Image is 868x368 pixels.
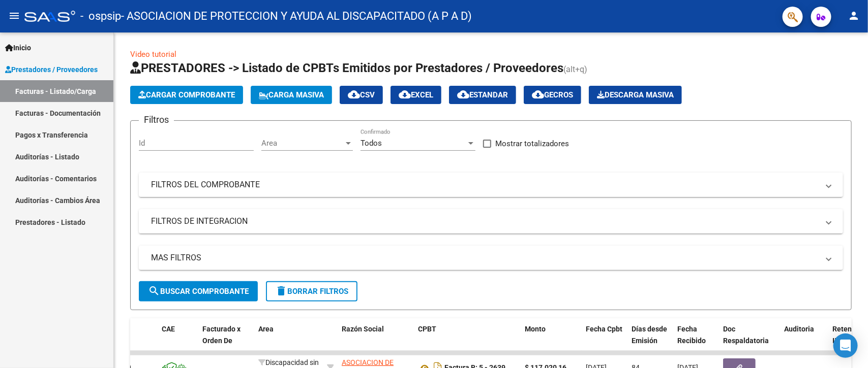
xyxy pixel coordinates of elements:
mat-icon: cloud_download [532,88,544,101]
datatable-header-cell: Doc Respaldatoria [719,318,780,363]
mat-expansion-panel-header: MAS FILTROS [139,246,843,270]
datatable-header-cell: Area [254,318,323,363]
span: Area [261,139,344,148]
mat-panel-title: MAS FILTROS [151,252,819,263]
button: Estandar [449,86,516,104]
span: Descarga Masiva [597,90,674,99]
datatable-header-cell: CAE [158,318,198,363]
span: Mostrar totalizadores [495,138,569,150]
mat-icon: cloud_download [457,88,469,101]
span: - ASOCIACION DE PROTECCION Y AYUDA AL DISCAPACITADO (A P A D) [121,5,472,27]
span: CAE [162,325,175,333]
span: Gecros [532,90,573,99]
mat-icon: delete [275,285,287,297]
span: CSV [348,90,375,99]
button: Buscar Comprobante [139,281,258,302]
span: Area [258,325,274,333]
mat-panel-title: FILTROS DEL COMPROBANTE [151,179,819,190]
span: Monto [525,325,546,333]
app-download-masive: Descarga masiva de comprobantes (adjuntos) [589,86,682,104]
span: Auditoria [784,325,814,333]
mat-icon: cloud_download [348,88,360,101]
datatable-header-cell: Auditoria [780,318,828,363]
h3: Filtros [139,113,174,127]
span: Fecha Cpbt [586,325,622,333]
datatable-header-cell: Fecha Cpbt [582,318,627,363]
mat-icon: menu [8,10,20,22]
datatable-header-cell: ID [107,318,158,363]
mat-expansion-panel-header: FILTROS DEL COMPROBANTE [139,173,843,197]
datatable-header-cell: CPBT [414,318,521,363]
button: CSV [340,86,383,104]
datatable-header-cell: Días desde Emisión [627,318,673,363]
span: Borrar Filtros [275,287,348,296]
span: Estandar [457,90,508,99]
datatable-header-cell: Fecha Recibido [673,318,719,363]
a: Video tutorial [130,50,176,59]
span: Todos [361,139,382,148]
span: Prestadores / Proveedores [5,64,98,75]
datatable-header-cell: Razón Social [338,318,414,363]
span: Facturado x Orden De [202,325,241,345]
span: Retencion IIBB [832,325,865,345]
mat-icon: person [848,10,860,22]
span: Doc Respaldatoria [723,325,769,345]
mat-expansion-panel-header: FILTROS DE INTEGRACION [139,209,843,233]
span: - ospsip [80,5,121,27]
button: Gecros [524,86,581,104]
span: Días desde Emisión [632,325,667,345]
mat-icon: cloud_download [399,88,411,101]
span: Cargar Comprobante [138,90,235,99]
span: CPBT [418,325,436,333]
button: EXCEL [391,86,441,104]
mat-panel-title: FILTROS DE INTEGRACION [151,216,819,227]
span: EXCEL [399,90,433,99]
span: Inicio [5,42,31,53]
span: (alt+q) [563,64,587,74]
button: Descarga Masiva [589,86,682,104]
div: Open Intercom Messenger [833,333,858,358]
span: Fecha Recibido [677,325,706,345]
span: Buscar Comprobante [148,287,249,296]
mat-icon: search [148,285,160,297]
span: PRESTADORES -> Listado de CPBTs Emitidos por Prestadores / Proveedores [130,61,563,75]
button: Carga Masiva [251,86,332,104]
button: Borrar Filtros [266,281,357,302]
datatable-header-cell: Monto [521,318,582,363]
span: Razón Social [342,325,384,333]
datatable-header-cell: Facturado x Orden De [198,318,254,363]
button: Cargar Comprobante [130,86,243,104]
span: Carga Masiva [259,90,324,99]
